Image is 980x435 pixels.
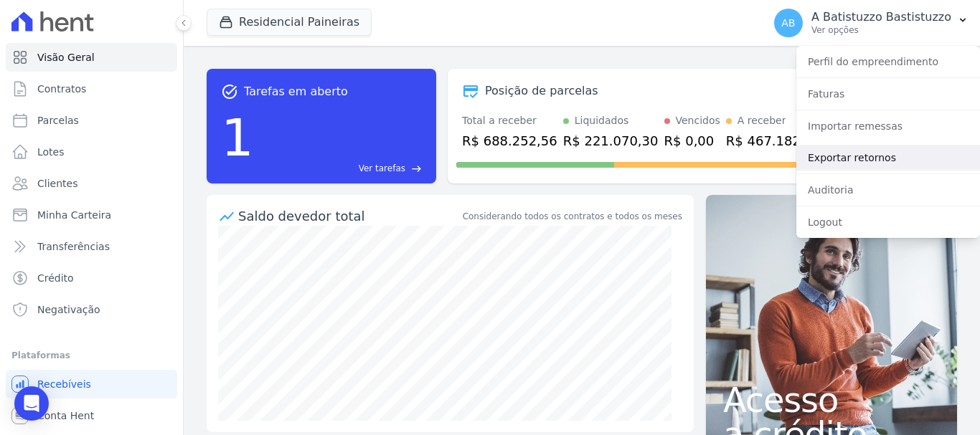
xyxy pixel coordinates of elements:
[781,18,795,28] span: AB
[221,100,254,175] div: 1
[811,24,951,36] p: Ver opções
[796,209,980,235] a: Logout
[796,49,980,75] a: Perfil do empreendimento
[676,113,720,128] div: Vencidos
[6,75,177,103] a: Contratos
[796,113,980,139] a: Importar remessas
[260,162,422,175] a: Ver tarefas east
[14,386,49,421] div: Open Intercom Messenger
[6,232,177,261] a: Transferências
[463,210,682,223] div: Considerando todos os contratos e todos os meses
[221,83,238,100] span: task_alt
[763,3,980,43] button: AB A Batistuzzo Bastistuzzo Ver opções
[6,295,177,324] a: Negativação
[37,176,77,191] span: Clientes
[726,131,821,150] div: R$ 467.182,26
[11,347,171,364] div: Plataformas
[6,370,177,398] a: Recebíveis
[37,50,95,64] span: Visão Geral
[37,377,91,391] span: Recebíveis
[6,401,177,430] a: Conta Hent
[738,113,786,128] div: A receber
[207,9,372,36] button: Residencial Paineiras
[6,43,177,72] a: Visão Geral
[796,177,980,203] a: Auditoria
[6,201,177,229] a: Minha Carteira
[238,206,460,226] div: Saldo devedor total
[796,81,980,107] a: Faturas
[37,208,111,222] span: Minha Carteira
[6,264,177,292] a: Crédito
[411,163,422,174] span: east
[359,162,405,175] span: Ver tarefas
[723,383,940,417] span: Acesso
[37,82,86,96] span: Contratos
[37,408,94,423] span: Conta Hent
[6,169,177,198] a: Clientes
[6,106,177,135] a: Parcelas
[462,131,557,150] div: R$ 688.252,56
[6,138,177,166] a: Lotes
[37,239,110,254] span: Transferências
[811,10,951,24] p: A Batistuzzo Bastistuzzo
[796,145,980,171] a: Exportar retornos
[37,145,65,159] span: Lotes
[462,113,557,128] div: Total a receber
[575,113,629,128] div: Liquidados
[37,271,74,285] span: Crédito
[37,113,79,128] span: Parcelas
[244,83,348,100] span: Tarefas em aberto
[563,131,659,150] div: R$ 221.070,30
[664,131,720,150] div: R$ 0,00
[37,302,100,317] span: Negativação
[485,82,598,100] div: Posição de parcelas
